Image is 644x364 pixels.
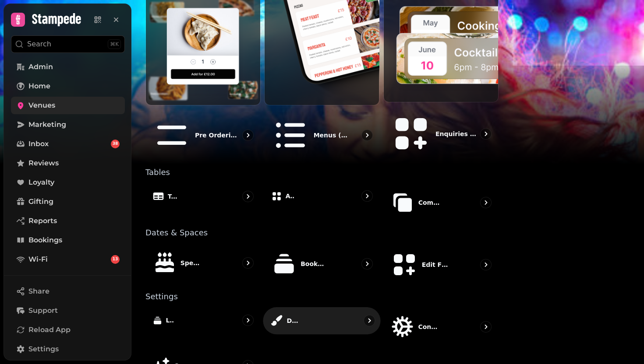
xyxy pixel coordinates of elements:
span: Marketing [28,119,66,130]
button: Reload App [11,321,125,339]
p: Combinations [418,198,441,207]
a: Reviews [11,154,125,172]
span: Gifting [28,196,53,207]
span: Home [28,81,50,91]
svg: go to [481,322,490,331]
svg: go to [244,192,252,201]
a: Bookings [11,231,125,249]
span: 13 [113,256,118,262]
span: Loyalty [28,177,54,188]
span: Support [28,305,58,316]
p: Booking Types [301,259,325,268]
svg: go to [365,317,374,325]
span: Settings [28,344,59,354]
button: Share [11,283,125,300]
a: Booking Types [264,244,379,286]
p: Design [287,317,298,325]
span: Reload App [28,325,71,335]
a: Reports [11,212,125,230]
a: Wi-Fi13 [11,251,125,268]
p: Edit Floor Plans [422,260,448,269]
svg: go to [244,131,252,140]
a: Marketing [11,116,125,133]
a: Special Dates [145,244,261,286]
p: Links [166,316,174,325]
p: Dates & Spaces [145,229,499,237]
a: Settings [11,340,125,358]
svg: go to [363,131,372,140]
svg: go to [481,198,490,207]
a: Combinations [383,183,499,222]
p: Special Dates [180,259,203,267]
span: 38 [113,141,118,147]
p: Menus (Coming soon) [314,131,350,140]
svg: go to [481,260,490,269]
p: Search [27,39,51,49]
p: Areas [286,192,295,200]
a: Edit Floor Plans [383,244,499,286]
span: Reviews [28,158,59,168]
svg: go to [363,259,372,268]
a: Configuration [383,308,499,346]
a: Areas [264,183,379,222]
button: Search⌘K [11,35,125,53]
p: Pre ordering (Coming soon) [195,131,239,140]
a: Gifting [11,193,125,210]
a: Design [263,308,381,347]
span: Bookings [28,235,62,245]
span: Reports [28,216,57,226]
p: Tables [168,192,178,201]
span: Venues [28,100,55,111]
p: Settings [145,293,499,301]
a: Inbox38 [11,135,125,153]
a: Venues [11,97,125,114]
a: Home [11,77,125,95]
a: Admin [11,58,125,76]
p: Tables [145,168,499,176]
div: ⌘K [108,39,121,49]
svg: go to [244,259,252,267]
span: Inbox [28,139,49,149]
a: Links [145,308,261,346]
p: Enquiries (Coming soon) [435,129,477,138]
button: Support [11,302,125,319]
span: Wi-Fi [28,254,48,265]
a: Tables [145,183,261,222]
span: Share [28,286,50,297]
svg: go to [244,316,252,325]
svg: go to [363,192,372,200]
span: Admin [28,62,53,72]
a: Loyalty [11,174,125,191]
p: Configuration [418,322,441,331]
svg: go to [481,129,490,138]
